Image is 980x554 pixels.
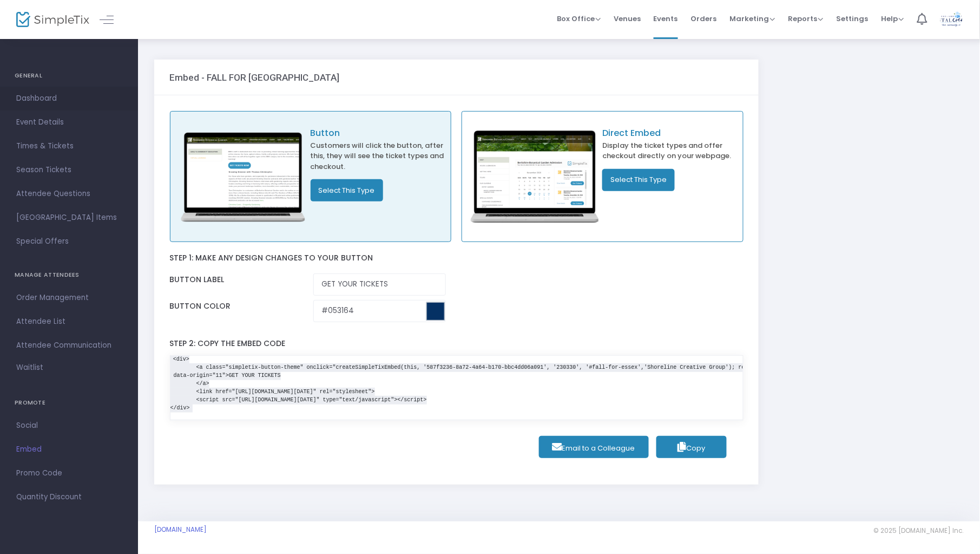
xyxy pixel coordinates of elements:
[691,5,717,32] span: Orders
[176,127,311,226] img: embed_button.png
[16,466,122,480] span: Promo Code
[16,419,122,433] span: Social
[15,392,123,414] h4: PROMOTE
[16,490,122,504] span: Quantity Discount
[602,127,737,140] p: Direct Embed
[602,169,675,191] button: Select This Type
[539,436,649,458] a: Email to a Colleague
[16,338,122,353] span: Attendee Communication
[602,140,737,161] p: Display the ticket types and offer checkout directly on your webpage.
[170,72,340,83] h3: Embed - FALL FOR [GEOGRAPHIC_DATA]
[16,291,122,305] span: Order Management
[16,163,122,177] span: Season Tickets
[16,92,122,106] span: Dashboard
[678,443,706,453] span: Copy
[837,5,869,32] span: Settings
[170,296,231,318] label: Button color
[16,139,122,153] span: Times & Tickets
[15,65,123,87] h4: GENERAL
[614,5,641,32] span: Venues
[15,264,123,286] h4: MANAGE ATTENDEES
[16,315,122,329] span: Attendee List
[16,234,122,249] span: Special Offers
[16,211,122,225] span: [GEOGRAPHIC_DATA] Items
[656,436,727,458] button: Copy
[311,179,383,201] button: Select This Type
[882,14,904,24] span: Help
[874,526,964,535] span: © 2025 [DOMAIN_NAME] Inc.
[170,247,373,270] label: Step 1: Make any design changes to your button
[468,127,602,226] img: direct_embed.png
[16,115,122,129] span: Event Details
[16,442,122,457] span: Embed
[311,127,445,140] p: Button
[16,362,43,373] span: Waitlist
[16,187,122,201] span: Attendee Questions
[170,333,286,355] label: Step 2: Copy the embed code
[311,140,445,172] p: Customers will click the button, after this, they will see the ticket types and checkout.
[313,273,446,296] input: Enter Button Label
[547,438,641,459] span: Email to a Colleague
[557,14,601,24] span: Box Office
[154,525,207,534] a: [DOMAIN_NAME]
[170,269,225,291] label: Button label
[730,14,775,24] span: Marketing
[654,5,678,32] span: Events
[788,14,824,24] span: Reports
